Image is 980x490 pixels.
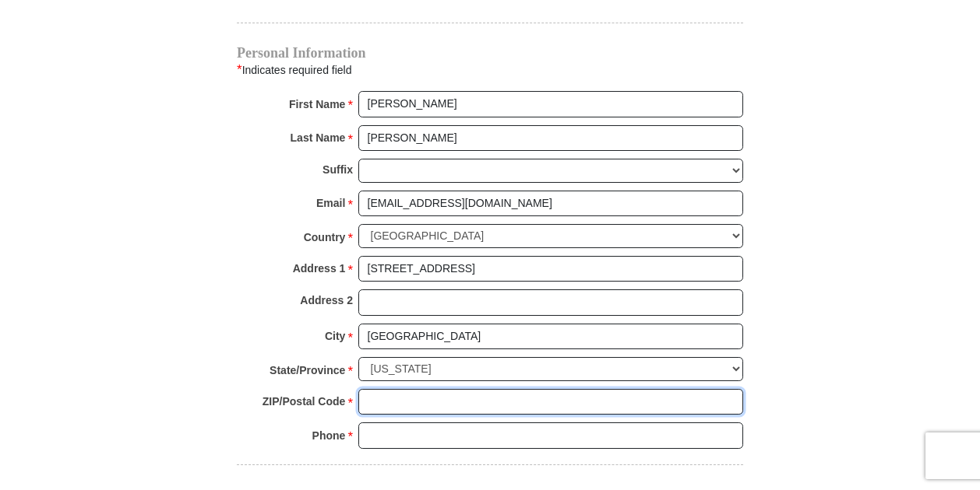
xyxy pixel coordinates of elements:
[293,257,346,279] strong: Address 1
[300,289,353,311] strong: Address 2
[237,60,743,80] div: Indicates required field
[270,359,345,381] strong: State/Province
[312,425,346,446] strong: Phone
[263,390,346,412] strong: ZIP/Postal Code
[316,192,345,214] strong: Email
[289,93,345,115] strong: First Name
[237,47,743,59] h4: Personal Information
[325,325,345,347] strong: City
[323,159,353,180] strong: Suffix
[304,226,346,248] strong: Country
[291,127,346,149] strong: Last Name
